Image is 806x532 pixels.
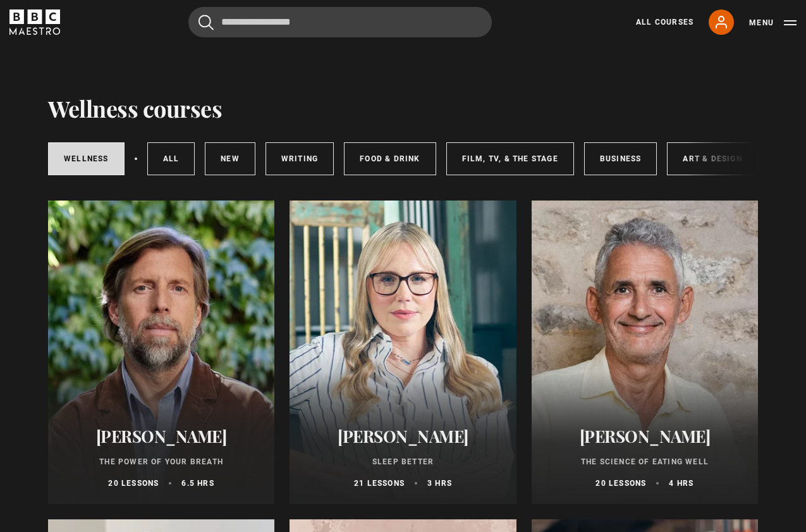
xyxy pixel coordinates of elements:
a: Writing [266,142,334,175]
a: [PERSON_NAME] The Power of Your Breath 20 lessons 6.5 hrs [48,201,274,504]
p: 20 lessons [108,478,159,489]
a: New [205,142,255,175]
h2: [PERSON_NAME] [63,426,259,446]
a: [PERSON_NAME] The Science of Eating Well 20 lessons 4 hrs [532,201,758,504]
h2: [PERSON_NAME] [547,426,743,446]
a: [PERSON_NAME] Sleep Better 21 lessons 3 hrs [290,201,516,504]
h2: [PERSON_NAME] [305,426,501,446]
a: Wellness [48,142,125,175]
p: The Science of Eating Well [547,456,743,467]
svg: BBC Maestro [9,9,60,35]
p: 21 lessons [354,478,405,489]
button: Submit the search query [198,15,214,30]
input: Search [188,7,492,37]
p: 20 lessons [595,478,646,489]
a: Art & Design [667,142,757,175]
a: Business [584,142,657,175]
a: All [147,142,195,175]
p: 6.5 hrs [181,478,214,489]
button: Toggle navigation [749,16,797,29]
p: 3 hrs [427,478,452,489]
a: Food & Drink [344,142,436,175]
a: All Courses [636,16,693,28]
p: Sleep Better [305,456,501,467]
a: Film, TV, & The Stage [446,142,574,175]
h1: Wellness courses [48,95,222,121]
p: 4 hrs [669,478,693,489]
p: The Power of Your Breath [63,456,259,467]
